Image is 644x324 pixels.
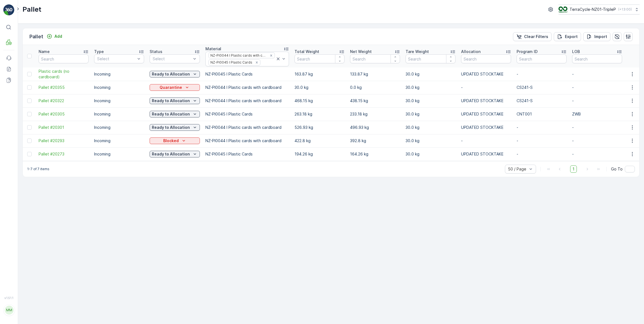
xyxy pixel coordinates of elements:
p: Ready to Allocation [152,125,190,130]
span: v 1.51.1 [3,296,14,300]
p: LOB [572,49,580,54]
button: Export [554,32,581,41]
p: NZ-PI0045 I Plastic Cards [205,71,289,77]
p: Incoming [94,111,144,117]
p: UPDATED STOCKTAKE [461,98,511,104]
a: Pallet #20322 [39,98,89,104]
button: Ready to Allocation [150,111,200,117]
div: Remove NZ-PI0045 I Plastic Cards [254,60,260,65]
p: 133.87 kg [350,71,400,77]
button: Import [583,32,610,41]
p: - [572,125,622,130]
p: - [572,98,622,104]
div: Toggle Row Selected [27,72,32,76]
p: Blocked [163,138,179,144]
input: Search [295,54,344,63]
p: 263.18 kg [295,111,344,117]
p: Incoming [94,85,144,90]
p: UPDATED STOCKTAKE [461,125,511,130]
div: NZ-PI0044 I Plastic cards with cardboard [209,53,268,58]
a: Pallet #20301 [39,125,89,130]
a: Pallet #20305 [39,111,89,117]
a: Plastic cards (no cardboard) [39,69,89,80]
p: 163.87 kg [295,71,344,77]
button: MM [3,301,14,320]
div: MM [5,306,14,315]
a: Pallet #20273 [39,151,89,157]
div: NZ-PI0045 I Plastic Cards [209,60,253,65]
input: Search [406,54,456,63]
span: Pallet #20355 [39,85,89,90]
p: NZ-PI0044 I Plastic cards with cardboard [205,85,289,90]
p: - [572,138,622,144]
p: - [572,71,622,77]
p: 233.18 kg [350,111,400,117]
p: 438.15 kg [350,98,400,104]
p: ZWB [572,111,622,117]
p: NZ-PI0044 I Plastic cards with cardboard [205,125,289,130]
span: Go To [611,166,623,172]
input: Search [572,54,622,63]
p: Pallet [29,33,43,41]
p: NZ-PI0045 I Plastic Cards [205,111,289,117]
p: Status [150,49,162,54]
p: - [517,138,567,144]
div: Toggle Row Selected [27,85,32,90]
td: - [458,81,514,94]
button: Blocked [150,137,200,144]
p: Select [97,56,135,62]
p: Select [153,56,191,62]
p: Ready to Allocation [152,111,190,117]
input: Search [39,54,89,63]
p: UPDATED STOCKTAKE [461,71,511,77]
p: 496.93 kg [350,125,400,130]
p: 30.0 kg [406,151,456,157]
p: Allocation [461,49,481,54]
p: 30.0 kg [406,125,456,130]
p: Clear Filters [524,34,548,39]
p: 30.0 kg [406,98,456,104]
button: Clear Filters [513,32,552,41]
input: Search [461,54,511,63]
p: UPDATED STOCKTAKE [461,111,511,117]
p: - [572,85,622,90]
p: CS241-S [517,98,567,104]
p: 526.93 kg [295,125,344,130]
p: Name [39,49,50,54]
p: 0.0 kg [350,85,400,90]
img: TC_7kpGtVS.png [559,6,567,12]
p: NZ-PI0045 I Plastic Cards [205,151,289,157]
p: Incoming [94,125,144,130]
span: 1 [570,165,577,173]
p: - [517,125,567,130]
p: Net Weight [350,49,372,54]
span: Pallet #20293 [39,138,89,144]
p: Tare Weight [406,49,429,54]
p: - [517,71,567,77]
p: Export [565,34,578,39]
p: Import [594,34,607,39]
p: 1-7 of 7 items [27,167,49,171]
button: Add [44,33,64,40]
img: logo [3,4,14,16]
input: Search [350,54,400,63]
p: CNT001 [517,111,567,117]
button: Quarantine [150,84,200,91]
p: Total Weight [295,49,319,54]
button: Ready to Allocation [150,71,200,77]
p: 30.0 kg [295,85,344,90]
p: Ready to Allocation [152,71,190,77]
p: Quarantine [160,85,182,90]
p: TerraCycle-NZ01-TripleP [570,7,616,12]
p: 30.0 kg [406,111,456,117]
div: Toggle Row Selected [27,112,32,116]
p: Ready to Allocation [152,151,190,157]
p: Incoming [94,98,144,104]
button: TerraCycle-NZ01-TripleP(+13:00) [559,4,640,14]
p: Incoming [94,71,144,77]
p: Ready to Allocation [152,98,190,104]
p: 30.0 kg [406,138,456,144]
